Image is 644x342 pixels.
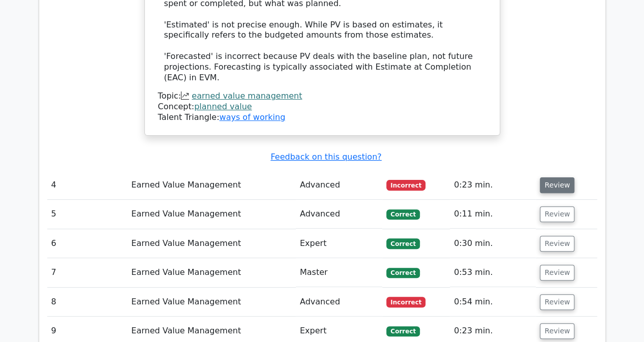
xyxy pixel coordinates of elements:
span: Correct [386,238,419,248]
td: Advanced [296,171,383,200]
span: Correct [386,209,419,220]
td: 5 [47,200,128,229]
td: Earned Value Management [127,258,296,287]
td: Earned Value Management [127,171,296,200]
div: Concept: [158,102,486,112]
td: 0:11 min. [450,200,536,229]
span: Correct [386,268,419,278]
button: Review [540,265,574,281]
td: 0:30 min. [450,229,536,258]
a: planned value [194,102,252,111]
td: Earned Value Management [127,229,296,258]
button: Review [540,294,574,310]
td: 8 [47,288,128,317]
button: Review [540,236,574,252]
button: Review [540,177,574,193]
td: Advanced [296,200,383,229]
span: Incorrect [386,297,425,307]
a: earned value management [192,91,302,101]
td: Expert [296,229,383,258]
div: Topic: [158,91,486,102]
td: Master [296,258,383,287]
td: 6 [47,229,128,258]
td: 4 [47,171,128,200]
td: 7 [47,258,128,287]
span: Incorrect [386,180,425,190]
td: 0:53 min. [450,258,536,287]
a: Feedback on this question? [270,152,381,162]
div: Talent Triangle: [158,91,486,122]
td: Earned Value Management [127,200,296,229]
td: 0:23 min. [450,171,536,200]
button: Review [540,206,574,222]
td: Advanced [296,288,383,317]
a: ways of working [219,112,285,122]
td: 0:54 min. [450,288,536,317]
td: Earned Value Management [127,288,296,317]
span: Correct [386,326,419,336]
button: Review [540,323,574,339]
